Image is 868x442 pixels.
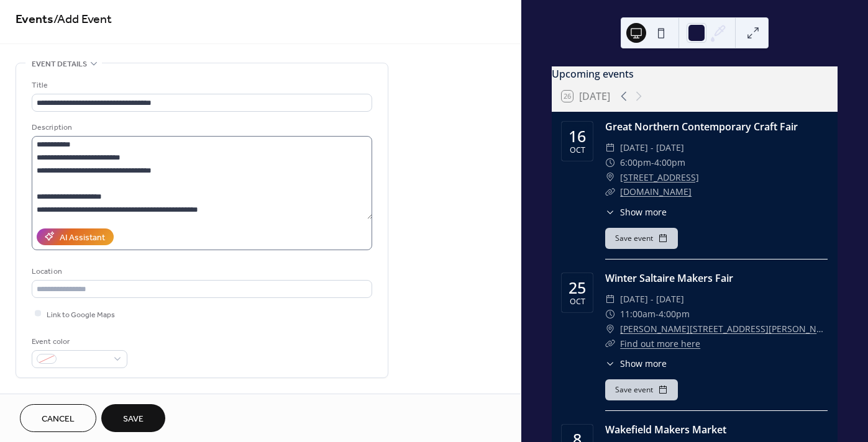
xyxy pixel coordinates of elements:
div: ​ [605,322,615,336]
span: - [656,307,659,322]
a: Find out more here [620,338,700,350]
span: 11:00am [620,307,656,322]
div: ​ [605,307,615,322]
span: [DATE] - [DATE] [620,140,684,155]
button: Save event [605,379,678,400]
div: ​ [605,336,615,351]
div: Event color [32,335,125,348]
a: [PERSON_NAME][STREET_ADDRESS][PERSON_NAME] [620,322,828,336]
span: Show more [620,357,667,370]
div: Location [32,265,370,278]
button: Save [101,404,165,432]
span: / Add Event [53,7,112,32]
a: Events [16,7,53,32]
span: - [651,155,654,170]
div: ​ [605,155,615,170]
div: ​ [605,292,615,307]
a: [STREET_ADDRESS] [620,170,699,185]
div: Oct [570,298,585,306]
div: ​ [605,357,615,370]
div: ​ [605,140,615,155]
div: ​ [605,205,615,219]
span: Date and time [32,393,87,406]
span: Show more [620,205,667,219]
span: 4:00pm [654,155,685,170]
a: Great Northern Contemporary Craft Fair [605,120,798,133]
div: AI Assistant [60,231,105,244]
span: 6:00pm [620,155,651,170]
div: 16 [569,129,586,144]
div: ​ [605,170,615,185]
span: Event details [32,58,87,71]
div: Description [32,121,370,134]
div: ​ [605,184,615,199]
div: Title [32,79,370,92]
button: AI Assistant [37,228,114,245]
span: [DATE] - [DATE] [620,292,684,307]
button: ​Show more [605,357,667,370]
div: 25 [569,280,586,295]
a: [DOMAIN_NAME] [620,186,692,197]
span: Cancel [42,413,75,426]
span: Save [123,413,144,426]
span: 4:00pm [659,307,690,322]
button: Cancel [20,404,96,432]
a: Wakefield Makers Market [605,423,726,436]
button: Save event [605,228,678,249]
div: Upcoming events [552,66,838,81]
button: ​Show more [605,205,667,219]
span: Link to Google Maps [47,308,115,321]
a: Winter Saltaire Makers Fair [605,271,733,285]
div: Oct [570,147,585,155]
